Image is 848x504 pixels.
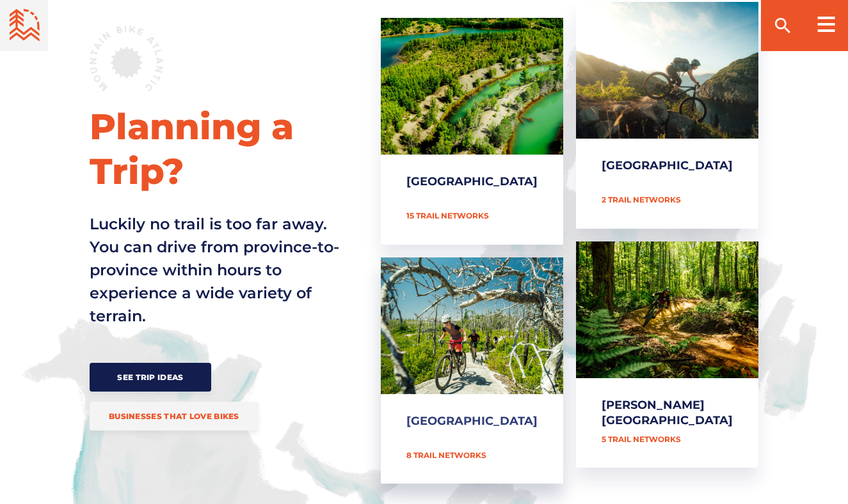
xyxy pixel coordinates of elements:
[772,15,793,36] ion-icon: search
[90,363,211,392] a: See Trip Ideas
[90,104,342,194] h2: Planning a Trip?
[90,402,259,431] a: Businesses that love bikes
[109,372,192,382] span: See Trip Ideas
[90,26,163,91] img: MTB Atlantic badge
[109,411,239,421] span: Businesses that love bikes
[90,213,342,328] p: Luckily no trail is too far away. You can drive from province-to-province within hours to experie...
